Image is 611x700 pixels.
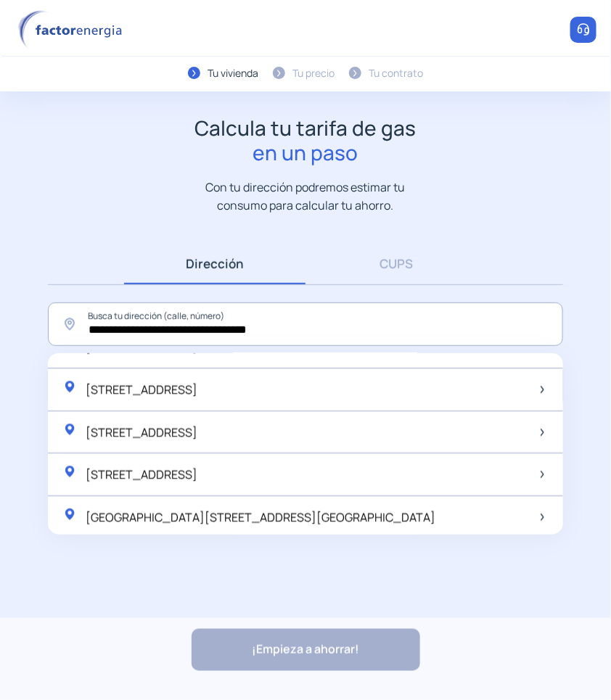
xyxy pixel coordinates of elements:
[62,422,77,437] img: location-pin-green.svg
[15,10,131,50] img: logo factor
[576,22,591,37] img: llamar
[208,65,258,81] div: Tu vivienda
[541,514,544,521] img: arrow-next-item.svg
[541,429,544,436] img: arrow-next-item.svg
[195,141,417,165] span: en un paso
[62,507,77,522] img: location-pin-green.svg
[62,464,77,479] img: location-pin-green.svg
[86,466,197,482] span: [STREET_ADDRESS]
[86,424,197,440] span: [STREET_ADDRESS]
[86,509,435,525] span: [GEOGRAPHIC_DATA][STREET_ADDRESS][GEOGRAPHIC_DATA]
[369,65,423,81] div: Tu contrato
[86,382,197,398] span: [STREET_ADDRESS]
[292,65,335,81] div: Tu precio
[195,116,417,165] h1: Calcula tu tarifa de gas
[192,178,420,214] p: Con tu dirección podremos estimar tu consumo para calcular tu ahorro.
[305,243,487,284] a: CUPS
[124,243,305,284] a: Dirección
[541,471,544,478] img: arrow-next-item.svg
[62,379,77,394] img: location-pin-green.svg
[541,386,544,393] img: arrow-next-item.svg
